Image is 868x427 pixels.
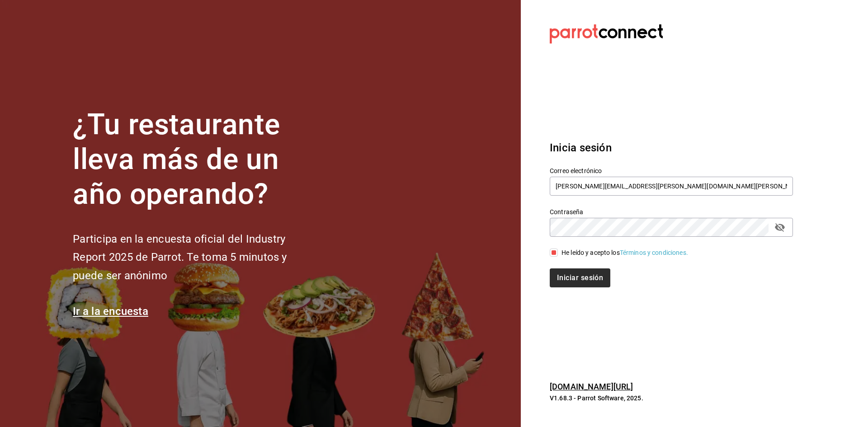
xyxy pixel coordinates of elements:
[550,168,793,174] label: Correo electrónico
[772,220,788,235] button: passwordField
[73,230,317,285] h2: Participa en la encuesta oficial del Industry Report 2025 de Parrot. Te toma 5 minutos y puede se...
[73,108,317,211] h1: ¿Tu restaurante lleva más de un año operando?
[550,268,610,287] button: Iniciar sesión
[561,248,688,258] div: He leído y acepto los
[73,305,148,318] a: Ir a la encuesta
[550,177,793,196] input: Ingresa tu correo electrónico
[550,394,793,403] p: V1.68.3 - Parrot Software, 2025.
[550,209,793,215] label: Contraseña
[620,249,688,256] a: Términos y condiciones.
[550,140,793,156] h3: Inicia sesión
[550,382,633,391] a: [DOMAIN_NAME][URL]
